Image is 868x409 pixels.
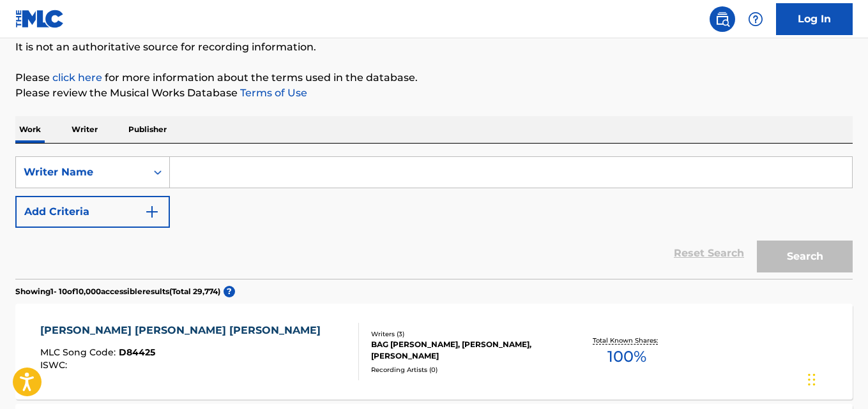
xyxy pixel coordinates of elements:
span: MLC Song Code : [40,346,119,358]
img: help [748,11,763,27]
img: 9d2ae6d4665cec9f34b9.svg [144,204,160,219]
img: search [715,11,730,27]
p: It is not an authoritative source for recording information. [15,40,853,55]
div: Recording Artists ( 0 ) [371,365,558,375]
a: Terms of Use [238,87,307,99]
a: click here [52,71,102,84]
span: ? [224,286,235,297]
p: Publisher [125,116,171,143]
p: Showing 1 - 10 of 10,000 accessible results (Total 29,774 ) [15,286,220,297]
button: Add Criteria [15,196,170,228]
div: Drag [808,361,816,399]
a: Log In [776,3,853,35]
p: Please for more information about the terms used in the database. [15,70,853,86]
a: [PERSON_NAME] [PERSON_NAME] [PERSON_NAME]MLC Song Code:D84425ISWC:Writers (3)BAG [PERSON_NAME], [... [15,304,853,399]
p: Writer [68,116,102,143]
span: ISWC : [40,359,70,371]
p: Work [15,116,45,143]
div: Writer Name [24,165,139,180]
span: 100 % [607,345,646,368]
img: MLC Logo [15,10,65,28]
iframe: Chat Widget [804,348,868,409]
form: Search Form [15,156,853,279]
div: Help [743,6,768,32]
p: Please review the Musical Works Database [15,86,853,101]
div: Writers ( 3 ) [371,329,558,339]
div: [PERSON_NAME] [PERSON_NAME] [PERSON_NAME] [40,323,327,338]
a: Public Search [710,6,735,32]
span: D84425 [119,346,155,358]
p: Total Known Shares: [593,336,661,345]
div: BAG [PERSON_NAME], [PERSON_NAME], [PERSON_NAME] [371,339,558,362]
